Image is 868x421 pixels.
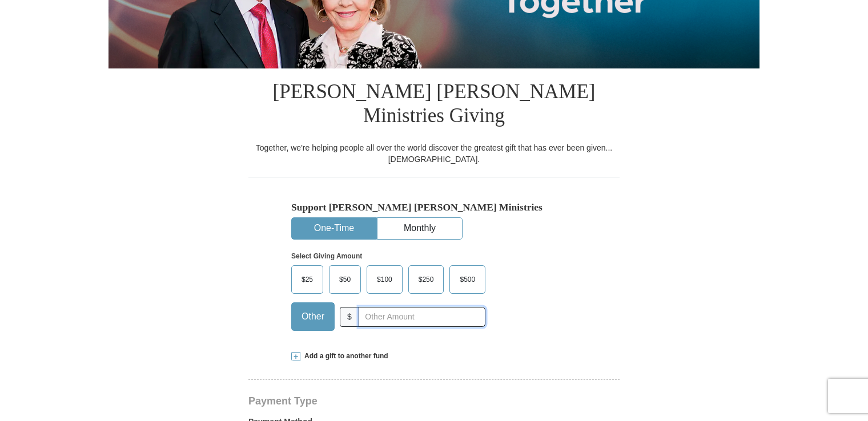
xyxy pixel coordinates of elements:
[333,271,356,288] span: $50
[377,218,462,239] button: Monthly
[454,271,481,288] span: $500
[340,307,359,327] span: $
[292,218,376,239] button: One-Time
[359,307,485,327] input: Other Amount
[248,396,620,406] h4: Payment Type
[291,201,577,213] h5: Support [PERSON_NAME] [PERSON_NAME] Ministries
[296,271,319,288] span: $25
[413,271,440,288] span: $250
[300,351,388,361] span: Add a gift to another fund
[291,252,362,260] strong: Select Giving Amount
[248,68,620,142] h1: [PERSON_NAME] [PERSON_NAME] Ministries Giving
[248,142,620,165] div: Together, we're helping people all over the world discover the greatest gift that has ever been g...
[296,308,330,325] span: Other
[371,271,398,288] span: $100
